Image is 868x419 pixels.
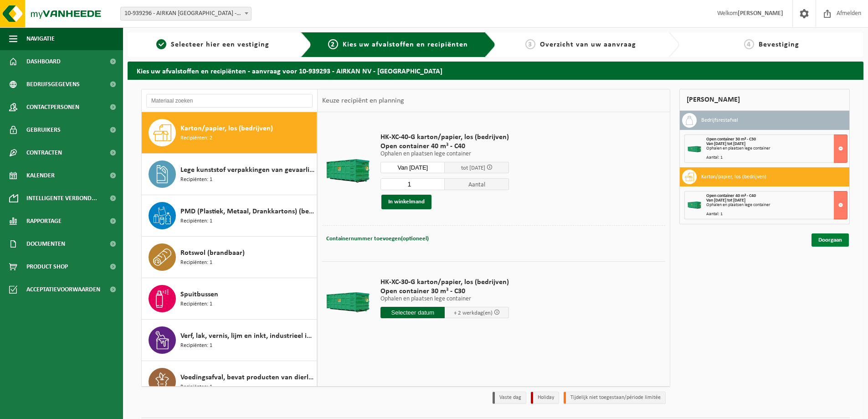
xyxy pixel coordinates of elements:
[26,73,80,96] span: Bedrijfsgegevens
[121,7,251,20] span: 10-939296 - AIRKAN NV - OUDENAARDE
[706,146,847,151] div: Ophalen en plaatsen lege container
[701,170,766,184] h3: Karton/papier, los (bedrijven)
[564,392,666,404] li: Tijdelijk niet toegestaan/période limitée
[701,113,738,128] h3: Bedrijfsrestafval
[180,372,314,383] span: Voedingsafval, bevat producten van dierlijke oorsprong, onverpakt, categorie 3
[171,41,269,48] span: Selecteer hier een vestiging
[706,198,745,203] strong: Van [DATE] tot [DATE]
[380,278,509,287] span: HK-XC-30-G karton/papier, los (bedrijven)
[706,141,745,146] strong: Van [DATE] tot [DATE]
[120,7,252,21] span: 10-939296 - AIRKAN NV - OUDENAARDE
[381,195,431,209] button: In winkelmand
[132,39,293,50] a: 1Selecteer hier een vestiging
[26,164,55,187] span: Kalender
[318,89,409,112] div: Keuze recipiënt en planning
[380,296,509,302] p: Ophalen en plaatsen lege container
[142,361,317,402] button: Voedingsafval, bevat producten van dierlijke oorsprong, onverpakt, categorie 3 Recipiënten: 1
[26,278,100,301] span: Acceptatievoorwaarden
[180,331,314,341] span: Verf, lak, vernis, lijm en inkt, industrieel in kleinverpakking
[142,154,317,195] button: Lege kunststof verpakkingen van gevaarlijke stoffen Recipiënten: 1
[128,62,863,79] h2: Kies uw afvalstoffen en recipiënten - aanvraag voor 10-939293 - AIRKAN NV - [GEOGRAPHIC_DATA]
[180,206,314,217] span: PMD (Plastiek, Metaal, Drankkartons) (bedrijven)
[461,165,485,171] span: tot [DATE]
[706,155,847,160] div: Aantal: 1
[328,39,338,49] span: 2
[26,96,79,119] span: Contactpersonen
[180,176,212,184] span: Recipiënten: 1
[493,392,526,404] li: Vaste dag
[180,248,245,259] span: Rotswol (brandbaar)
[142,237,317,278] button: Rotswol (brandbaar) Recipiënten: 1
[142,278,317,320] button: Spuitbussen Recipiënten: 1
[180,289,218,300] span: Spuitbussen
[454,310,493,316] span: + 2 werkdag(en)
[343,41,468,48] span: Kies uw afvalstoffen en recipiënten
[380,287,509,296] span: Open container 30 m³ - C30
[531,392,559,404] li: Holiday
[380,162,445,173] input: Selecteer datum
[26,27,55,50] span: Navigatie
[26,255,68,278] span: Product Shop
[180,259,212,267] span: Recipiënten: 1
[679,89,850,111] div: [PERSON_NAME]
[180,123,273,134] span: Karton/papier, los (bedrijven)
[706,212,847,217] div: Aantal: 1
[26,187,97,210] span: Intelligente verbond...
[156,39,166,49] span: 1
[180,300,212,309] span: Recipiënten: 1
[326,236,429,242] span: Containernummer toevoegen(optioneel)
[706,203,847,207] div: Ophalen en plaatsen lege container
[180,341,212,350] span: Recipiënten: 1
[180,134,212,143] span: Recipiënten: 2
[380,151,509,157] p: Ophalen en plaatsen lege container
[142,112,317,154] button: Karton/papier, los (bedrijven) Recipiënten: 2
[180,383,212,392] span: Recipiënten: 1
[26,210,62,233] span: Rapportage
[26,119,61,141] span: Gebruikers
[706,193,756,198] span: Open container 40 m³ - C40
[738,10,783,17] strong: [PERSON_NAME]
[380,142,509,151] span: Open container 40 m³ - C40
[146,94,313,108] input: Materiaal zoeken
[180,165,314,176] span: Lege kunststof verpakkingen van gevaarlijke stoffen
[380,133,509,142] span: HK-XC-40-G karton/papier, los (bedrijven)
[26,50,61,73] span: Dashboard
[26,233,65,255] span: Documenten
[540,41,636,48] span: Overzicht van uw aanvraag
[706,137,756,142] span: Open container 30 m³ - C30
[812,233,849,247] a: Doorgaan
[525,39,535,49] span: 3
[26,141,62,164] span: Contracten
[142,195,317,237] button: PMD (Plastiek, Metaal, Drankkartons) (bedrijven) Recipiënten: 1
[325,233,430,245] button: Containernummer toevoegen(optioneel)
[759,41,799,48] span: Bevestiging
[380,307,445,318] input: Selecteer datum
[142,320,317,361] button: Verf, lak, vernis, lijm en inkt, industrieel in kleinverpakking Recipiënten: 1
[744,39,754,49] span: 4
[445,178,509,190] span: Aantal
[180,217,212,226] span: Recipiënten: 1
